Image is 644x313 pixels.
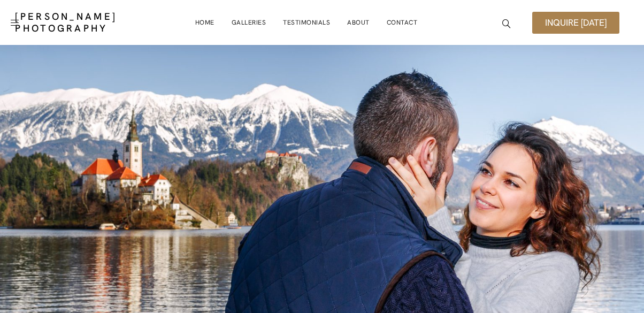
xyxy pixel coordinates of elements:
a: About [347,12,370,33]
a: [PERSON_NAME] Photography [15,11,126,34]
a: Contact [387,12,418,33]
a: Home [195,12,214,33]
a: Testimonials [283,12,330,33]
a: icon-magnifying-glass34 [497,14,516,33]
a: Galleries [232,12,266,33]
span: Inquire [DATE] [545,18,607,27]
a: Inquire [DATE] [532,12,619,34]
